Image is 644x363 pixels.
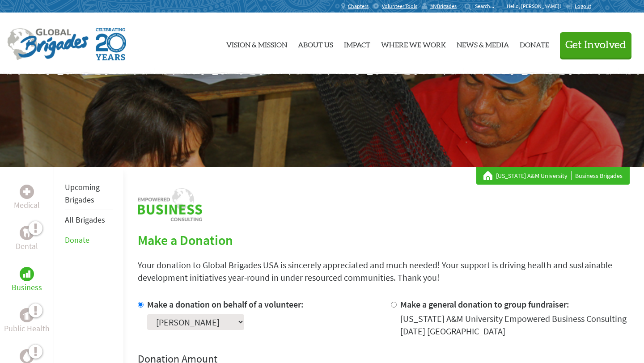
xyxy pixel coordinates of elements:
[20,185,34,199] div: Medical
[483,171,623,180] div: Business Brigades
[16,240,38,253] p: Dental
[4,322,50,335] p: Public Health
[565,40,626,51] span: Get Involved
[138,188,202,221] img: logo-business.png
[14,199,40,211] p: Medical
[565,3,591,10] a: Logout
[14,185,40,211] a: MedicalMedical
[23,188,30,195] img: Medical
[7,28,89,60] img: Global Brigades Logo
[20,267,34,281] div: Business
[348,3,369,10] span: Chapters
[65,230,113,250] li: Donate
[575,3,591,9] span: Logout
[381,20,446,67] a: Where We Work
[65,215,105,225] a: All Brigades
[23,311,30,320] img: Public Health
[65,177,113,210] li: Upcoming Brigades
[560,32,631,58] button: Get Involved
[12,281,42,294] p: Business
[298,20,333,67] a: About Us
[147,299,304,310] label: Make a donation on behalf of a volunteer:
[457,20,509,67] a: News & Media
[507,3,565,10] p: Hello, [PERSON_NAME]!
[400,299,569,310] label: Make a general donation to group fundraiser:
[4,308,50,335] a: Public HealthPublic Health
[20,226,34,240] div: Dental
[23,351,30,361] img: Water
[138,232,630,248] h2: Make a Donation
[520,20,549,67] a: Donate
[344,20,370,67] a: Impact
[138,259,630,284] p: Your donation to Global Brigades USA is sincerely appreciated and much needed! Your support is dr...
[23,228,30,237] img: Dental
[65,235,89,245] a: Donate
[20,308,34,322] div: Public Health
[65,182,100,205] a: Upcoming Brigades
[96,28,126,60] img: Global Brigades Celebrating 20 Years
[475,3,500,9] input: Search...
[12,267,42,294] a: BusinessBusiness
[226,20,287,67] a: Vision & Mission
[430,3,457,10] span: MyBrigades
[496,171,572,180] a: [US_STATE] A&M University
[400,312,630,338] div: [US_STATE] A&M University Empowered Business Consulting [DATE] [GEOGRAPHIC_DATA]
[23,270,30,278] img: Business
[382,3,417,10] span: Volunteer Tools
[65,210,113,230] li: All Brigades
[16,226,38,253] a: DentalDental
